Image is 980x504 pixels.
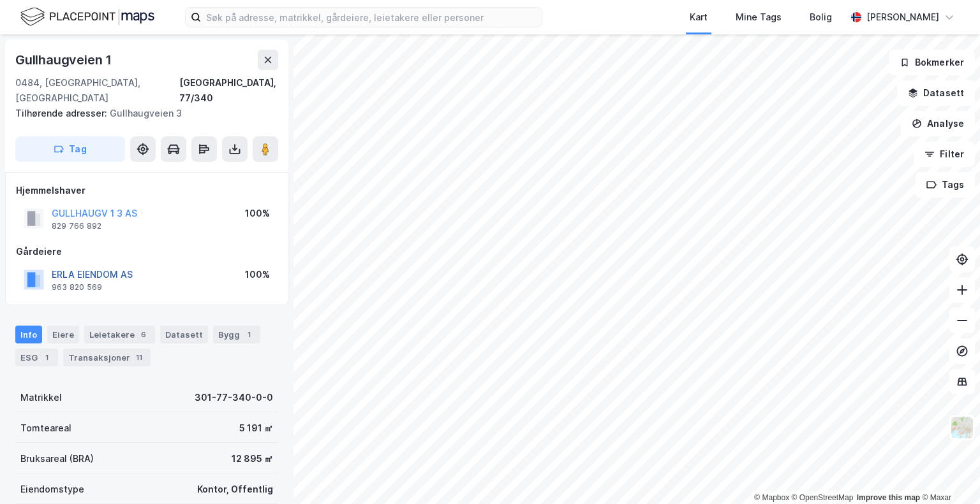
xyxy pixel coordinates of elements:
[245,267,270,282] div: 100%
[160,326,208,343] div: Datasett
[20,482,84,497] div: Eiendomstype
[133,351,145,364] div: 11
[20,390,62,405] div: Matrikkel
[16,244,278,259] div: Gårdeiere
[195,390,273,405] div: 301-77-340-0-0
[245,206,270,221] div: 100%
[15,349,58,366] div: ESG
[897,80,975,106] button: Datasett
[20,421,71,436] div: Tomteareal
[916,443,980,504] iframe: Chat Widget
[52,282,102,292] div: 963 820 569
[15,108,110,119] span: Tilhørende adresser:
[889,50,975,75] button: Bokmerker
[15,326,42,343] div: Info
[47,326,79,343] div: Eiere
[232,451,273,466] div: 12 895 ㎡
[810,10,832,25] div: Bolig
[84,326,155,343] div: Leietakere
[866,10,939,25] div: [PERSON_NAME]
[201,8,542,27] input: Søk på adresse, matrikkel, gårdeiere, leietakere eller personer
[857,493,920,502] a: Improve this map
[63,349,151,366] div: Transaksjoner
[914,141,975,167] button: Filter
[15,106,268,121] div: Gullhaugveien 3
[901,111,975,136] button: Analyse
[20,6,154,28] img: logo.f888ab2527a4732fd821a326f86c7f29.svg
[179,75,278,106] div: [GEOGRAPHIC_DATA], 77/340
[137,328,150,341] div: 6
[950,415,974,440] img: Z
[754,493,789,502] a: Mapbox
[239,421,273,436] div: 5 191 ㎡
[15,75,179,106] div: 0484, [GEOGRAPHIC_DATA], [GEOGRAPHIC_DATA]
[16,183,278,198] div: Hjemmelshaver
[15,136,125,162] button: Tag
[197,482,273,497] div: Kontor, Offentlig
[916,172,975,198] button: Tags
[736,10,782,25] div: Mine Tags
[792,493,854,502] a: OpenStreetMap
[690,10,708,25] div: Kart
[40,351,53,364] div: 1
[242,328,255,341] div: 1
[52,221,101,231] div: 829 766 892
[20,451,94,466] div: Bruksareal (BRA)
[213,326,260,343] div: Bygg
[15,50,114,70] div: Gullhaugveien 1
